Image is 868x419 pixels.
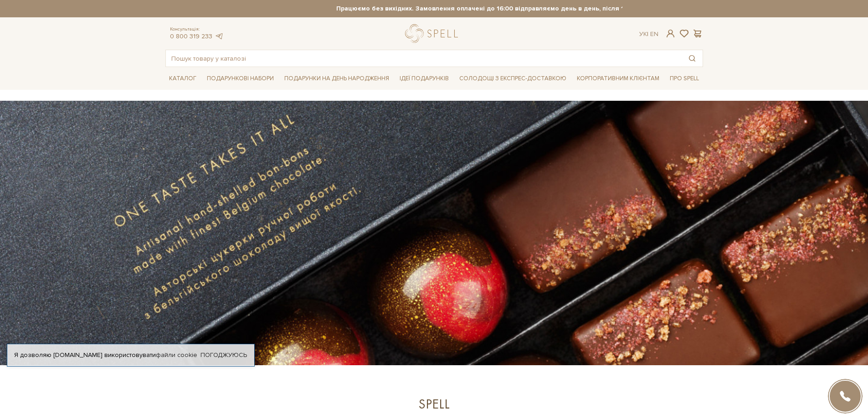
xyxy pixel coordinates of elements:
a: Погоджуюсь [200,351,247,359]
div: Я дозволяю [DOMAIN_NAME] використовувати [7,351,254,359]
input: Пошук товару у каталозі [166,50,682,67]
div: Spell [225,395,644,413]
span: Ідеї подарунків [396,72,452,86]
span: Подарункові набори [203,72,277,86]
div: Ук [639,30,658,38]
a: logo [405,24,462,43]
span: Каталог [165,72,200,86]
a: En [650,30,658,38]
span: Подарунки на День народження [281,72,393,86]
span: Про Spell [666,72,703,86]
a: Солодощі з експрес-доставкою [456,71,570,86]
a: 0 800 319 233 [170,32,212,40]
span: Консультація: [170,26,224,32]
a: файли cookie [156,351,197,359]
strong: Працюємо без вихідних. Замовлення оплачені до 16:00 відправляємо день в день, після 16:00 - насту... [246,5,784,13]
a: Корпоративним клієнтам [573,71,663,86]
button: Пошук товару у каталозі [682,50,703,67]
a: telegram [215,32,224,40]
span: | [647,30,648,38]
